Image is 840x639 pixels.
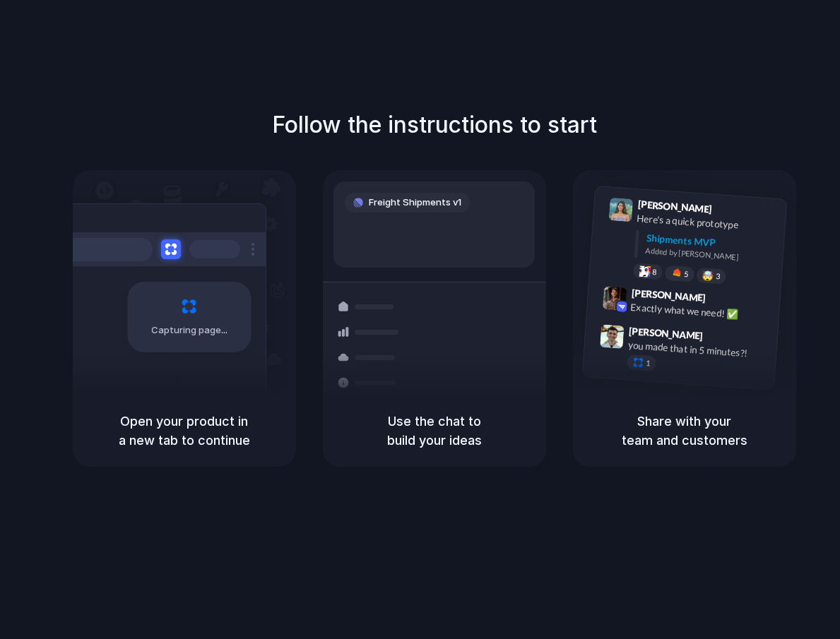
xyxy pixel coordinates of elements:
[630,300,771,324] div: Exactly what we need! ✅
[646,231,776,254] div: Shipments MVP
[716,203,745,220] span: 9:41 AM
[340,412,529,450] h5: Use the chat to build your ideas
[590,412,779,450] h5: Share with your team and customers
[702,270,714,281] div: 🤯
[709,292,738,309] span: 9:42 AM
[628,323,703,344] span: [PERSON_NAME]
[272,108,597,142] h1: Follow the instructions to start
[90,412,279,450] h5: Open your product in a new tab to continue
[651,268,656,276] span: 8
[645,245,775,265] div: Added by [PERSON_NAME]
[151,323,230,338] span: Capturing page
[645,359,650,367] span: 1
[631,285,706,306] span: [PERSON_NAME]
[636,211,777,235] div: Here's a quick prototype
[683,270,688,278] span: 5
[637,196,712,217] span: [PERSON_NAME]
[627,338,769,362] div: you made that in 5 minutes?!
[369,196,461,210] span: Freight Shipments v1
[715,273,720,280] span: 3
[707,330,736,347] span: 9:47 AM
